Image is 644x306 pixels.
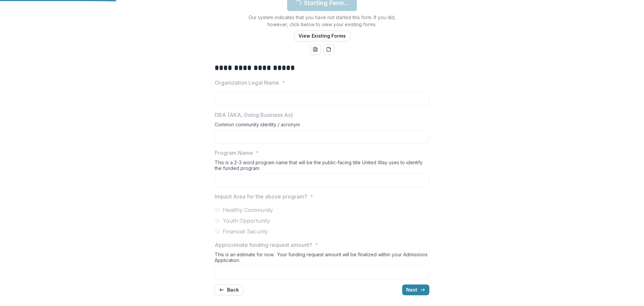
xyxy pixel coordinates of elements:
span: Financial Security [223,227,268,235]
div: Common community identity / acronym [215,122,429,130]
p: DBA (AKA, Doing Business As) [215,111,293,119]
div: This is a 2-3 word program name that will be the public-facing title United Way uses to identify ... [215,160,429,174]
p: Approximate funding request amount? [215,241,312,249]
p: Impact Area for the above program? [215,192,307,201]
button: pdf-download [323,44,334,55]
div: This is an estimate for now. Your funding request amount will be finalized within your Admissions... [215,252,429,266]
span: Youth Opportunity [223,217,270,225]
button: Next [402,285,429,295]
button: word-download [310,44,321,55]
p: Our system indicates that you have not started this form. If you did, however, click below to vie... [238,14,406,28]
p: Organization Legal Name [215,79,279,87]
button: View Existing Forms [294,31,350,41]
span: Healthy Community [223,206,273,214]
p: Program Name [215,149,253,157]
button: Back [215,285,243,295]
